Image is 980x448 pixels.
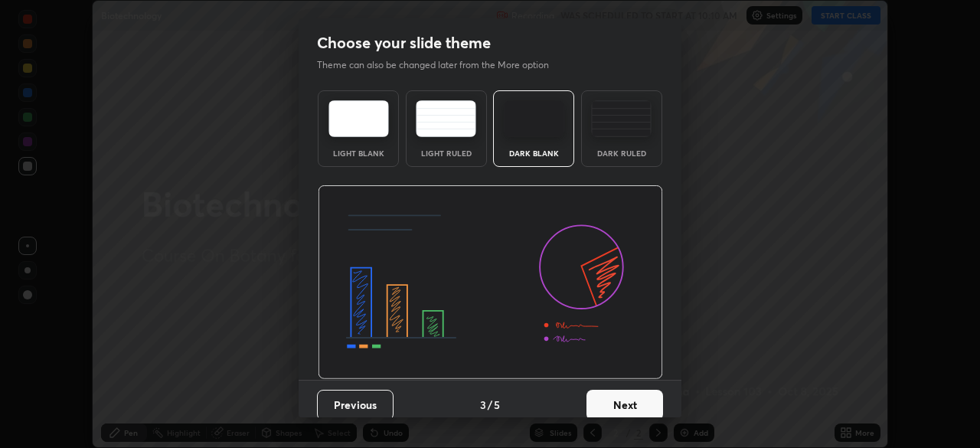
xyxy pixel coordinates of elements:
h4: 5 [494,397,500,413]
div: Light Blank [328,149,389,157]
div: Light Ruled [416,149,477,157]
h2: Choose your slide theme [317,33,491,53]
div: Dark Ruled [591,149,652,157]
h4: / [488,397,492,413]
img: lightRuledTheme.5fabf969.svg [416,100,476,137]
img: darkTheme.f0cc69e5.svg [504,100,564,137]
div: Dark Blank [503,149,564,157]
img: darkRuledTheme.de295e13.svg [591,100,652,137]
p: Theme can also be changed later from the More option [317,58,565,72]
h4: 3 [480,397,486,413]
img: lightTheme.e5ed3b09.svg [328,100,389,137]
button: Previous [317,390,394,420]
button: Next [586,390,663,420]
img: darkThemeBanner.d06ce4a2.svg [318,185,663,380]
